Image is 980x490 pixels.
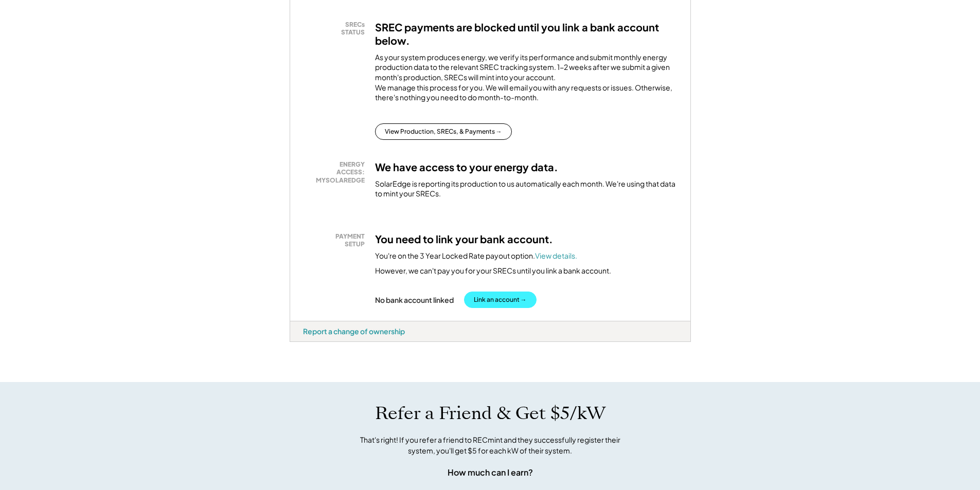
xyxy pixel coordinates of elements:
div: However, we can't pay you for your SRECs until you link a bank account. [375,266,611,276]
button: Link an account → [464,292,537,308]
div: ENERGY ACCESS: MYSOLAREDGE [308,160,365,185]
div: en7ip1io - VA Distributed [290,342,324,346]
h3: We have access to your energy data. [375,160,558,174]
div: You're on the 3 Year Locked Rate payout option. [375,251,577,261]
div: PAYMENT SETUP [308,232,365,248]
button: View Production, SRECs, & Payments → [375,123,512,140]
h3: SREC payments are blocked until you link a bank account below. [375,21,678,47]
div: SolarEdge is reporting its production to us automatically each month. We're using that data to mi... [375,179,678,199]
div: No bank account linked [375,295,454,304]
a: View details. [535,251,577,260]
h1: Refer a Friend & Get $5/kW [375,403,605,424]
div: SRECs STATUS [308,21,365,37]
div: As your system produces energy, we verify its performance and submit monthly energy production da... [375,52,678,108]
div: Report a change of ownership [303,326,405,336]
h3: You need to link your bank account. [375,232,553,246]
div: How much can I earn? [448,466,533,479]
div: That's right! If you refer a friend to RECmint and they successfully register their system, you'l... [349,434,632,456]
